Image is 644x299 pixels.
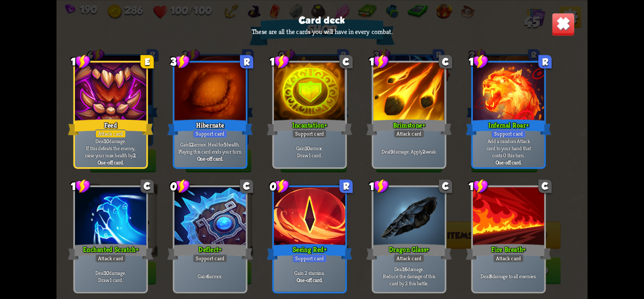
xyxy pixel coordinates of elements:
[475,137,543,159] p: Add a random Attack card to your hand that costs 0 this turn.
[77,137,145,159] p: Deal damage. If this defeats the enemy, raise your max health by .
[140,55,154,68] div: E
[167,242,253,261] div: Deflect+
[469,54,488,69] div: 1
[552,12,575,35] img: Close_Button.png
[276,145,344,159] p: Gain armor. Draw 1 card.
[366,118,452,137] div: Brimstone+
[167,118,253,137] div: Hibernate
[267,118,352,137] div: Incantation+
[369,54,389,69] div: 1
[439,55,452,68] div: C
[390,148,393,155] b: 9
[422,148,425,155] b: 2
[240,55,253,68] div: R
[270,179,289,194] div: 0
[538,179,552,193] div: C
[375,265,443,287] p: Deal damage. Reduce the damage of this card by 2 this battle.
[170,179,190,194] div: 0
[493,254,524,262] div: Attack card
[224,141,227,148] b: 5
[170,54,190,69] div: 3
[104,137,109,145] b: 10
[197,155,223,162] b: One-off card.
[77,269,145,283] p: Deal damage. Draw 1 card.
[95,129,126,138] div: Attack card
[299,15,345,26] h3: Card deck
[466,242,551,261] div: Fire Breath+
[95,254,126,262] div: Attack card
[68,118,153,137] div: Feed
[466,118,551,137] div: Infernal Roar+
[339,179,353,193] div: R
[176,273,244,280] p: Gain armor.
[292,129,327,138] div: Support card
[276,269,344,276] p: Gain 2 stamina.
[469,179,488,194] div: 1
[252,27,393,35] p: These are all the cards you will have in every combat.
[297,276,323,283] b: One-off card.
[176,141,244,155] p: Gain armor. Heal for health. Playing this card ends your turn.
[270,54,289,69] div: 1
[491,129,526,138] div: Support card
[267,242,352,261] div: Seeing Red+
[71,179,91,194] div: 1
[133,152,136,159] b: 2
[189,141,194,148] b: 12
[394,254,425,262] div: Attack card
[140,179,154,193] div: C
[292,254,327,262] div: Support card
[375,148,443,155] p: Deal damage. Apply weak.
[68,242,153,261] div: Enchanted Scratch+
[98,159,124,166] b: One-off card.
[193,129,228,138] div: Support card
[71,54,91,69] div: 1
[439,179,452,193] div: C
[495,159,522,166] b: One-off card.
[403,265,407,273] b: 16
[394,129,425,138] div: Attack card
[369,179,389,194] div: 1
[193,254,228,262] div: Support card
[104,269,109,276] b: 10
[305,145,310,152] b: 10
[475,273,543,280] p: Deal damage to all enemies.
[206,273,209,280] b: 6
[339,55,353,68] div: C
[240,179,253,193] div: C
[366,242,452,261] div: Dragon Glass+
[538,55,552,68] div: R
[489,273,492,280] b: 8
